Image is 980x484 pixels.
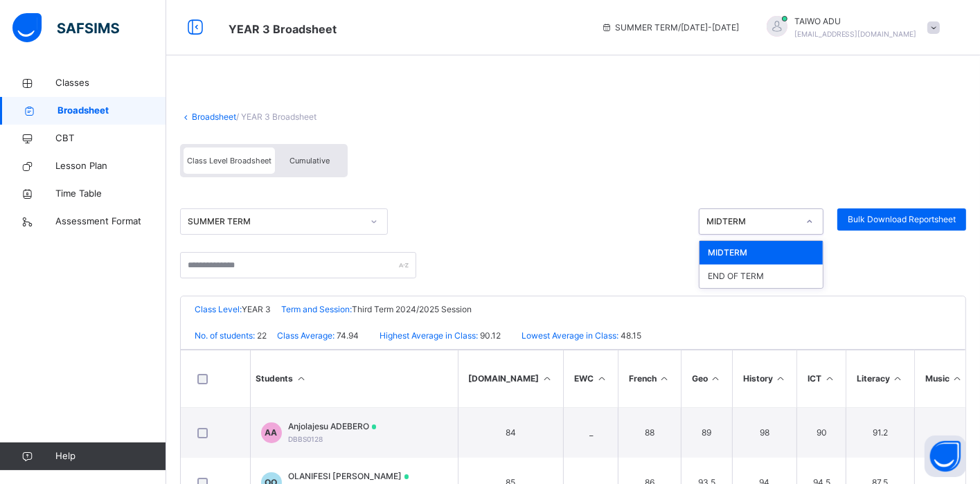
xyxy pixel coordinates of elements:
button: Open asap [925,436,966,477]
span: Lesson Plan [55,159,166,173]
span: Assessment Format [55,215,166,228]
span: session/term information [601,21,739,34]
th: [DOMAIN_NAME] [458,350,564,408]
span: 22 [255,330,267,341]
i: Sort in Ascending Order [596,373,607,384]
th: French [618,350,681,408]
span: Highest Average in Class: [380,330,478,341]
span: CBT [55,132,166,145]
span: 48.15 [618,330,641,341]
span: Term and Session: [281,304,352,314]
a: Broadsheet [192,111,236,122]
td: 89 [681,408,732,458]
td: 84 [458,408,564,458]
i: Sort in Ascending Order [823,373,835,384]
span: Class Average: [277,330,335,341]
td: 98 [732,408,797,458]
th: Students [250,350,458,408]
span: Cumulative [289,156,330,165]
i: Sort in Ascending Order [659,373,670,384]
i: Sort in Ascending Order [710,373,722,384]
i: Sort in Ascending Order [892,373,904,384]
span: Third Term 2024/2025 Session [352,304,472,314]
span: YEAR 3 [242,304,271,314]
span: TAIWO ADU [794,15,917,28]
td: 91.2 [846,408,915,458]
span: AA [265,427,278,439]
span: Classes [55,76,166,90]
i: Sort in Ascending Order [542,373,553,384]
span: DBBS0128 [289,435,323,443]
span: Bulk Download Reportsheet [848,213,956,226]
span: No. of students: [195,330,255,341]
th: ICT [797,350,846,408]
th: Music [914,350,974,408]
span: 90.12 [478,330,501,341]
img: safsims [12,13,119,42]
i: Sort Ascending [296,373,308,384]
span: Class Arm Broadsheet [229,22,337,36]
td: 90 [797,408,846,458]
span: Lowest Average in Class: [522,330,618,341]
i: Sort in Ascending Order [775,373,787,384]
td: _ [914,408,974,458]
div: TAIWOADU [753,15,947,40]
span: Anjolajesu ADEBERO [289,420,377,433]
td: _ [564,408,618,458]
span: Class Level Broadsheet [187,156,271,165]
div: SUMMER TERM [188,215,362,228]
th: Literacy [846,350,915,408]
th: Geo [681,350,732,408]
span: Help [55,449,166,463]
span: / YEAR 3 Broadsheet [236,111,317,122]
span: Class Level: [195,304,242,314]
div: MIDTERM [706,215,798,228]
th: History [732,350,797,408]
span: Time Table [55,187,166,201]
td: 88 [618,408,681,458]
th: EWC [564,350,618,408]
div: END OF TERM [700,265,823,288]
i: Sort in Ascending Order [952,373,963,384]
span: [EMAIL_ADDRESS][DOMAIN_NAME] [794,30,917,38]
span: Broadsheet [57,104,166,118]
span: 74.94 [335,330,359,341]
div: MIDTERM [700,241,823,265]
span: OLANIFESI [PERSON_NAME] [289,470,409,483]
